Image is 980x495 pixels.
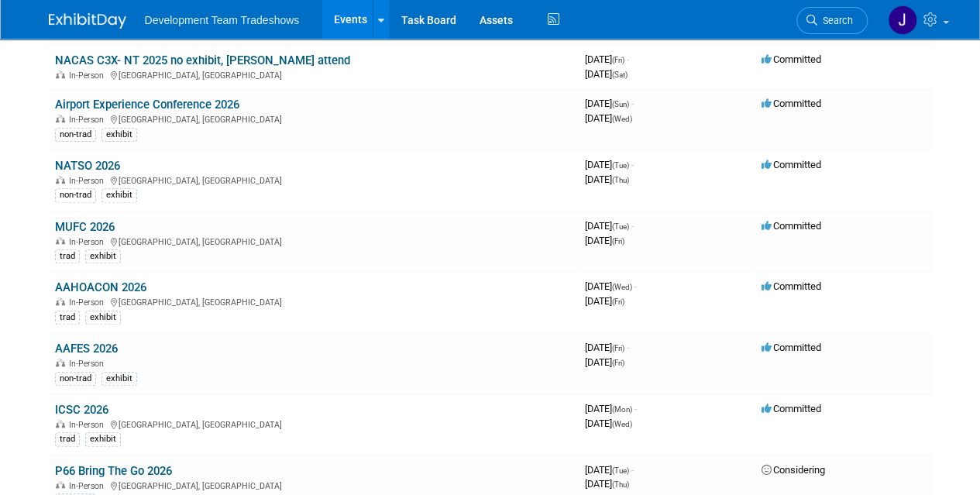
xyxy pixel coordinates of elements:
div: [GEOGRAPHIC_DATA], [GEOGRAPHIC_DATA] [55,295,573,308]
span: [DATE] [585,98,634,109]
span: [DATE] [585,280,637,292]
span: - [634,280,637,292]
div: [GEOGRAPHIC_DATA], [GEOGRAPHIC_DATA] [55,418,573,430]
div: exhibit [101,188,137,202]
span: [DATE] [585,478,629,490]
span: (Mon) [612,405,632,414]
img: In-Person Event [56,359,65,366]
span: In-Person [69,176,108,186]
span: [DATE] [585,112,632,124]
span: In-Person [69,297,108,308]
span: (Sun) [612,100,629,108]
img: ExhibitDay [49,13,126,29]
span: - [631,220,634,232]
span: (Fri) [612,56,624,64]
span: In-Person [69,237,108,247]
span: In-Person [69,481,108,491]
a: AAFES 2026 [55,342,118,356]
span: [DATE] [585,220,634,232]
span: Development Team Tradeshows [145,14,300,26]
span: (Wed) [612,420,632,428]
a: MUFC 2026 [55,220,115,234]
div: exhibit [101,128,137,142]
a: AAHOACON 2026 [55,280,146,294]
span: - [631,159,634,170]
span: (Wed) [612,115,632,123]
span: Considering [762,464,825,476]
span: Search [817,15,853,26]
span: (Tue) [612,161,629,170]
span: (Sat) [612,70,628,79]
span: [DATE] [585,356,624,368]
span: - [631,98,634,109]
span: [DATE] [585,159,634,170]
span: In-Person [69,359,108,369]
div: exhibit [85,432,121,446]
span: (Wed) [612,283,632,291]
span: - [627,53,629,65]
div: exhibit [85,311,121,325]
div: exhibit [101,372,137,386]
img: In-Person Event [56,237,65,245]
span: (Tue) [612,222,629,231]
div: trad [55,432,80,446]
span: [DATE] [585,464,634,476]
span: - [627,342,629,353]
div: non-trad [55,188,96,202]
div: non-trad [55,128,96,142]
img: In-Person Event [56,297,65,305]
span: - [631,464,634,476]
a: NATSO 2026 [55,159,120,173]
span: [DATE] [585,235,624,246]
span: [DATE] [585,295,624,307]
span: [DATE] [585,342,629,353]
div: [GEOGRAPHIC_DATA], [GEOGRAPHIC_DATA] [55,479,573,491]
a: Search [796,7,868,34]
span: [DATE] [585,174,629,185]
span: (Thu) [612,480,629,489]
img: Jennifer Todd [888,5,917,35]
img: In-Person Event [56,176,65,184]
div: trad [55,249,80,263]
span: (Thu) [612,176,629,184]
img: In-Person Event [56,115,65,122]
img: In-Person Event [56,70,65,78]
span: [DATE] [585,403,637,414]
span: - [634,403,637,414]
span: Committed [762,342,821,353]
span: In-Person [69,70,108,81]
img: In-Person Event [56,420,65,428]
a: ICSC 2026 [55,403,108,417]
div: [GEOGRAPHIC_DATA], [GEOGRAPHIC_DATA] [55,174,573,186]
img: In-Person Event [56,481,65,489]
div: trad [55,311,80,325]
span: (Tue) [612,466,629,475]
a: NACAS C3X- NT 2025 no exhibit, [PERSON_NAME] attend [55,53,350,67]
span: In-Person [69,420,108,430]
div: [GEOGRAPHIC_DATA], [GEOGRAPHIC_DATA] [55,112,573,125]
span: (Fri) [612,344,624,352]
span: (Fri) [612,237,624,246]
span: Committed [762,220,821,232]
a: Airport Experience Conference 2026 [55,98,239,112]
span: [DATE] [585,68,628,80]
span: Committed [762,280,821,292]
span: (Fri) [612,297,624,306]
span: [DATE] [585,53,629,65]
div: non-trad [55,372,96,386]
span: Committed [762,403,821,414]
span: Committed [762,98,821,109]
div: [GEOGRAPHIC_DATA], [GEOGRAPHIC_DATA] [55,68,573,81]
span: (Fri) [612,359,624,367]
a: P66 Bring The Go 2026 [55,464,172,478]
span: Committed [762,159,821,170]
span: Committed [762,53,821,65]
div: [GEOGRAPHIC_DATA], [GEOGRAPHIC_DATA] [55,235,573,247]
span: [DATE] [585,418,632,429]
div: exhibit [85,249,121,263]
span: In-Person [69,115,108,125]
